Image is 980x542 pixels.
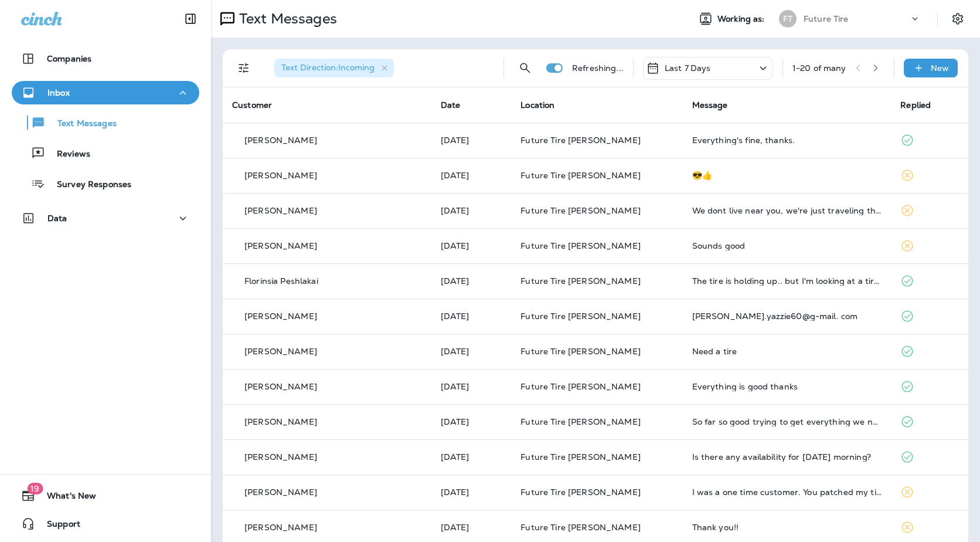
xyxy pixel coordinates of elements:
[244,206,317,215] p: [PERSON_NAME]
[692,417,882,426] div: So far so good trying to get everything we need together to finish up
[692,523,882,532] div: Thank you!!
[12,141,199,165] button: Reviews
[244,417,317,426] p: [PERSON_NAME]
[520,135,641,145] span: Future Tire [PERSON_NAME]
[520,522,641,533] span: Future Tire [PERSON_NAME]
[441,347,502,356] p: Oct 1, 2025 11:50 AM
[244,276,318,286] p: Florinsia Peshlakai
[900,100,931,110] span: Replied
[244,347,317,356] p: [PERSON_NAME]
[520,170,641,181] span: Future Tire [PERSON_NAME]
[520,452,641,462] span: Future Tire [PERSON_NAME]
[692,135,882,145] div: Everything's fine, thanks.
[692,452,882,462] div: Is there any availability for tomorrow morning?
[174,7,207,31] button: Collapse Sidebar
[441,417,502,426] p: Sep 30, 2025 08:28 AM
[12,512,199,536] button: Support
[520,100,554,110] span: Location
[12,171,199,196] button: Survey Responses
[692,311,882,321] div: tom.yazzie60@g-mail. com
[47,88,70,97] p: Inbox
[441,382,502,391] p: Sep 30, 2025 09:51 AM
[244,171,317,180] p: [PERSON_NAME]
[35,519,80,533] span: Support
[692,487,882,497] div: I was a one time customer. You patched my tire and reassured me the one patch would be fine only ...
[244,487,317,497] p: [PERSON_NAME]
[441,241,502,250] p: Oct 3, 2025 07:18 AM
[692,276,882,286] div: The tire is holding up.. but I'm looking at a tire rotation and maybe recheck the engine oil
[441,487,502,497] p: Sep 28, 2025 08:25 AM
[441,452,502,462] p: Sep 29, 2025 01:40 PM
[12,206,199,230] button: Data
[441,206,502,215] p: Oct 4, 2025 12:21 PM
[12,81,199,104] button: Inbox
[513,56,537,80] button: Search Messages
[35,491,96,505] span: What's New
[244,382,317,391] p: [PERSON_NAME]
[232,56,256,80] button: Filters
[234,10,337,28] p: Text Messages
[520,276,641,286] span: Future Tire [PERSON_NAME]
[692,171,882,180] div: 😎👍
[520,487,641,497] span: Future Tire [PERSON_NAME]
[441,311,502,321] p: Oct 1, 2025 02:06 PM
[520,240,641,251] span: Future Tire [PERSON_NAME]
[572,63,624,73] p: Refreshing...
[520,311,641,321] span: Future Tire [PERSON_NAME]
[274,59,394,77] div: Text Direction:Incoming
[47,214,67,223] p: Data
[931,63,949,73] p: New
[244,135,317,145] p: [PERSON_NAME]
[441,171,502,180] p: Oct 6, 2025 08:08 AM
[665,63,711,73] p: Last 7 Days
[47,54,91,63] p: Companies
[792,63,846,73] div: 1 - 20 of many
[692,100,728,110] span: Message
[692,241,882,250] div: Sounds good
[692,347,882,356] div: Need a tire
[520,381,641,392] span: Future Tire [PERSON_NAME]
[12,110,199,135] button: Text Messages
[232,100,272,110] span: Customer
[244,311,317,321] p: [PERSON_NAME]
[441,135,502,145] p: Oct 7, 2025 08:25 AM
[441,523,502,532] p: Sep 24, 2025 04:41 PM
[804,14,849,23] p: Future Tire
[244,452,317,462] p: [PERSON_NAME]
[692,382,882,391] div: Everything is good thanks
[441,100,461,110] span: Date
[45,179,131,191] p: Survey Responses
[281,62,375,73] span: Text Direction : Incoming
[46,118,117,130] p: Text Messages
[12,484,199,507] button: 19What's New
[441,276,502,286] p: Oct 2, 2025 07:04 PM
[27,483,43,494] span: 19
[45,149,90,160] p: Reviews
[520,205,641,216] span: Future Tire [PERSON_NAME]
[520,416,641,427] span: Future Tire [PERSON_NAME]
[947,8,968,29] button: Settings
[692,206,882,215] div: We dont live near you, we're just traveling through. Please remove me from your list.
[12,47,199,70] button: Companies
[717,14,767,24] span: Working as:
[244,241,317,250] p: [PERSON_NAME]
[520,346,641,357] span: Future Tire [PERSON_NAME]
[779,10,797,28] div: FT
[244,523,317,532] p: [PERSON_NAME]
